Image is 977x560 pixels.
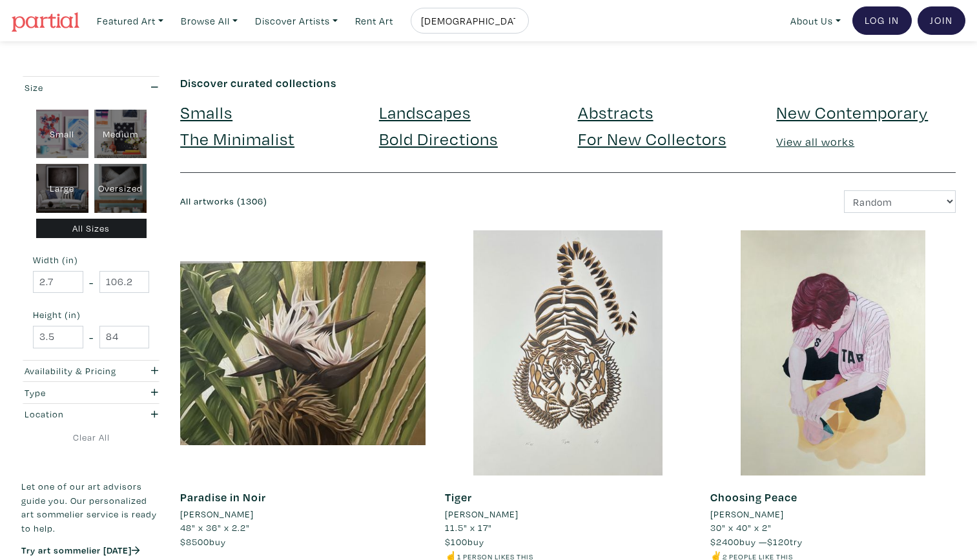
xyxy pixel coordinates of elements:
[36,110,88,159] div: Small
[180,521,250,534] span: 48" x 36" x 2.2"
[180,196,558,207] h6: All artworks (1306)
[175,8,243,34] a: Browse All
[710,521,772,534] span: 30" x 40" x 2"
[180,76,956,90] h6: Discover curated collections
[89,274,94,291] span: -
[94,164,147,213] div: Oversized
[36,164,88,213] div: Large
[420,13,517,29] input: Search
[776,101,928,123] a: New Contemporary
[21,382,161,403] button: Type
[36,219,147,239] div: All Sizes
[21,430,161,445] a: Clear All
[445,507,519,521] li: [PERSON_NAME]
[180,507,426,521] a: [PERSON_NAME]
[91,8,169,34] a: Featured Art
[578,101,653,123] a: Abstracts
[776,134,854,149] a: View all works
[445,507,690,521] a: [PERSON_NAME]
[379,101,471,123] a: Landscapes
[710,490,797,505] a: Choosing Peace
[21,404,161,425] button: Location
[785,8,847,34] a: About Us
[21,544,140,556] a: Try art sommelier [DATE]
[578,127,726,150] a: For New Collectors
[445,490,472,505] a: Tiger
[445,535,484,548] span: buy
[33,310,149,319] small: Height (in)
[21,479,161,535] p: Let one of our art advisors guide you. Our personalized art sommelier service is ready to help.
[180,535,209,548] span: $8500
[445,521,492,534] span: 11.5" x 17"
[918,6,965,35] a: Join
[445,535,468,548] span: $100
[379,127,498,150] a: Bold Directions
[21,77,161,98] button: Size
[180,507,254,521] li: [PERSON_NAME]
[710,507,784,521] li: [PERSON_NAME]
[94,110,147,159] div: Medium
[180,101,232,123] a: Smalls
[710,507,956,521] a: [PERSON_NAME]
[33,255,149,265] small: Width (in)
[25,81,120,95] div: Size
[710,535,803,548] span: buy — try
[25,386,120,400] div: Type
[180,127,294,150] a: The Minimalist
[25,364,120,378] div: Availability & Pricing
[852,6,912,35] a: Log In
[89,328,94,346] span: -
[767,535,790,548] span: $120
[21,361,161,382] button: Availability & Pricing
[180,535,226,548] span: buy
[25,407,120,421] div: Location
[249,8,344,34] a: Discover Artists
[349,8,399,34] a: Rent Art
[710,535,739,548] span: $2400
[180,490,266,505] a: Paradise in Noir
